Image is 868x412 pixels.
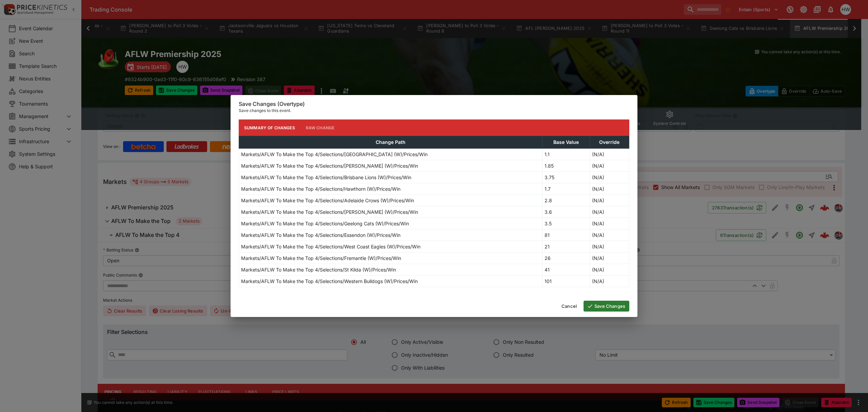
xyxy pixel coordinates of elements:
[239,107,629,114] p: Save changes to this event.
[542,218,590,229] td: 3.5
[590,229,629,241] td: (N/A)
[542,206,590,218] td: 3.6
[590,276,629,287] td: (N/A)
[542,252,590,264] td: 26
[590,206,629,218] td: (N/A)
[590,160,629,172] td: (N/A)
[542,195,590,206] td: 2.8
[239,119,300,136] button: Summary of Changes
[590,218,629,229] td: (N/A)
[542,276,590,287] td: 101
[241,174,411,181] p: Markets/AFLW To Make the Top 4/Selections/Brisbane Lions (W)/Prices/Win
[239,100,629,108] h6: Save Changes (Overtype)
[590,172,629,183] td: (N/A)
[542,149,590,160] td: 1.1
[239,136,542,149] th: Change Path
[542,264,590,276] td: 41
[590,183,629,195] td: (N/A)
[557,301,581,312] button: Cancel
[241,185,400,192] p: Markets/AFLW To Make the Top 4/Selections/Hawthorn (W)/Prices/Win
[241,208,418,216] p: Markets/AFLW To Make the Top 4/Selections/[PERSON_NAME] (W)/Prices/Win
[542,160,590,172] td: 1.85
[584,301,629,312] button: Save Changes
[241,151,428,158] p: Markets/AFLW To Make the Top 4/Selections/[GEOGRAPHIC_DATA] (W)/Prices/Win
[241,278,418,285] p: Markets/AFLW To Make the Top 4/Selections/Western Bulldogs (W)/Prices/Win
[590,264,629,276] td: (N/A)
[542,136,590,149] th: Base Value
[241,162,418,169] p: Markets/AFLW To Make the Top 4/Selections/[PERSON_NAME] (W)/Prices/Win
[241,231,400,239] p: Markets/AFLW To Make the Top 4/Selections/Essendon (W)/Prices/Win
[241,220,409,227] p: Markets/AFLW To Make the Top 4/Selections/Geelong Cats (W)/Prices/Win
[241,266,396,273] p: Markets/AFLW To Make the Top 4/Selections/St Kilda (W)/Prices/Win
[241,255,401,262] p: Markets/AFLW To Make the Top 4/Selections/Fremantle (W)/Prices/Win
[542,241,590,252] td: 21
[590,252,629,264] td: (N/A)
[590,195,629,206] td: (N/A)
[590,241,629,252] td: (N/A)
[590,136,629,149] th: Override
[542,172,590,183] td: 3.75
[542,229,590,241] td: 81
[300,119,340,136] button: Raw Change
[590,149,629,160] td: (N/A)
[542,183,590,195] td: 1.7
[241,197,414,204] p: Markets/AFLW To Make the Top 4/Selections/Adelaide Crows (W)/Prices/Win
[241,243,420,250] p: Markets/AFLW To Make the Top 4/Selections/West Coast Eagles (W)/Prices/Win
